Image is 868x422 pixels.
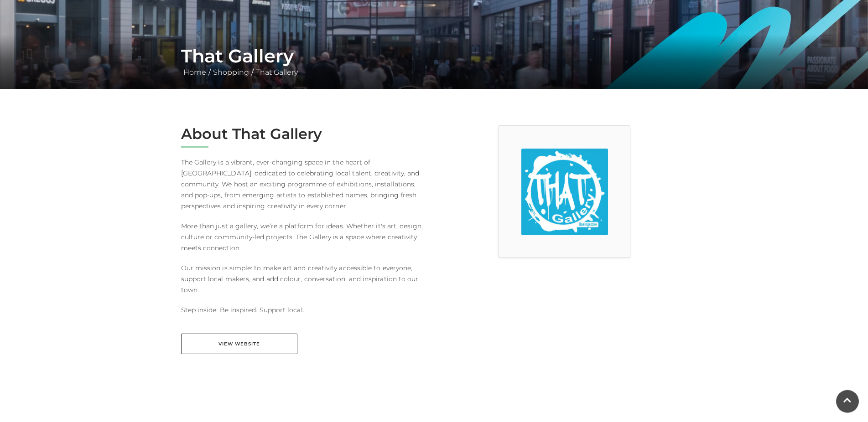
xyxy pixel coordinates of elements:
div: / / [174,45,694,78]
img: That Gallery at Festival Place [521,149,608,235]
p: Step inside. Be inspired. Support local. [181,304,427,315]
h1: That Gallery [181,45,687,67]
p: The Gallery is a vibrant, ever-changing space in the heart of [GEOGRAPHIC_DATA], dedicated to cel... [181,157,427,211]
p: Our mission is simple: to make art and creativity accessible to everyone, support local makers, a... [181,262,427,295]
a: Home [181,68,208,77]
a: View Website [181,334,297,354]
h2: About That Gallery [181,125,427,143]
a: Shopping [211,68,251,77]
p: More than just a gallery, we’re a platform for ideas. Whether it's art, design, culture or commun... [181,221,427,253]
a: That Gallery [254,68,300,77]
